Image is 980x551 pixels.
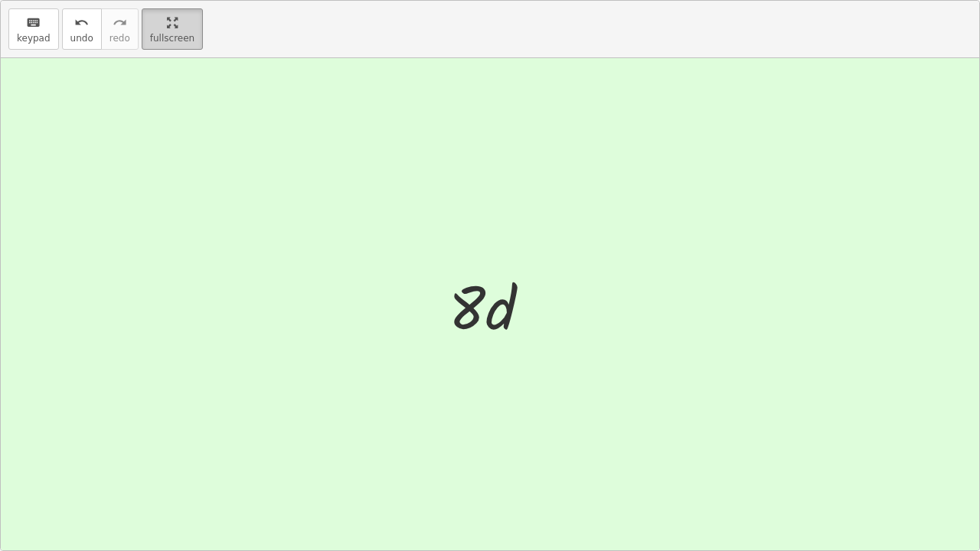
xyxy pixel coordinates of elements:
button: fullscreen [142,8,203,50]
span: fullscreen [150,33,194,44]
i: undo [74,14,89,32]
i: keyboard [26,14,41,32]
button: redoredo [101,8,139,50]
span: undo [70,33,93,44]
button: keyboardkeypad [8,8,59,50]
button: undoundo [62,8,102,50]
span: redo [109,33,130,44]
span: keypad [17,33,51,44]
i: redo [113,14,127,32]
